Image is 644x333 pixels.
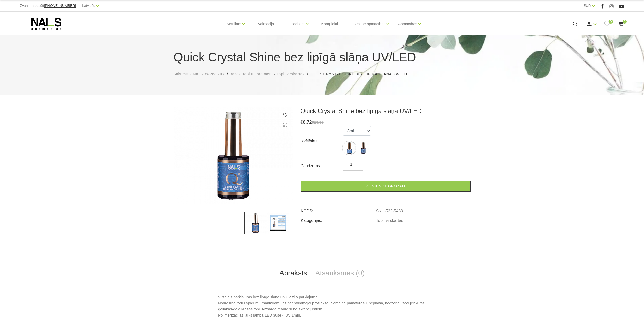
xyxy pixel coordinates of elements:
[244,212,267,234] img: ...
[312,120,324,124] s: €10.90
[301,162,343,170] div: Daudzums:
[218,294,426,318] p: Virsējais pārklājums bez lipīgā slāņa un UV zilā pārklājuma. Nodrošina izcilu spīdumu manikīram l...
[609,20,613,24] span: 0
[301,107,471,115] h3: Quick Crystal Shine bez lipīgā slāņa UV/LED
[277,72,304,76] span: Topi, virskārtas
[44,4,76,8] a: [PHONE_NUMBER]
[229,196,233,200] button: 1 of 2
[193,71,224,77] a: Manikīrs/Pedikīrs
[78,3,79,9] span: |
[229,71,272,77] a: Bāzes, topi un praimeri
[174,48,471,66] h1: Quick Crystal Shine bez lipīgā slāņa UV/LED
[317,12,342,36] a: Komplekti
[398,14,417,34] a: Apmācības
[623,20,627,24] span: 0
[355,14,385,34] a: Online apmācības
[376,218,403,223] a: Topi, virskārtas
[229,72,272,76] span: Bāzes, topi un praimeri
[82,3,95,9] a: Latviešu
[301,137,343,145] div: Izvēlēties:
[301,214,376,224] td: Kategorijas:
[301,120,303,125] span: €
[311,265,369,282] a: Atsauksmes (0)
[174,107,293,204] img: ...
[267,212,289,234] img: ...
[227,14,241,34] a: Manikīrs
[20,3,76,9] div: Zvani un pasūti
[277,71,304,77] a: Topi, virskārtas
[174,72,188,76] span: Sākums
[236,197,239,199] button: 2 of 2
[604,21,610,27] a: 0
[174,71,188,77] a: Sākums
[301,181,471,192] a: Pievienot grozam
[597,3,598,9] span: |
[618,21,624,27] a: 0
[291,14,304,34] a: Pedikīrs
[301,205,376,214] td: KODS:
[583,3,591,9] a: EUR
[275,265,311,282] a: Apraksts
[310,71,412,77] li: Quick Crystal Shine bez lipīgā slāņa UV/LED
[343,142,356,154] img: ...
[254,12,278,36] a: Vaksācija
[376,209,403,213] a: SKU-522-5433
[193,72,224,76] span: Manikīrs/Pedikīrs
[357,142,370,154] img: ...
[303,120,312,125] span: 8.72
